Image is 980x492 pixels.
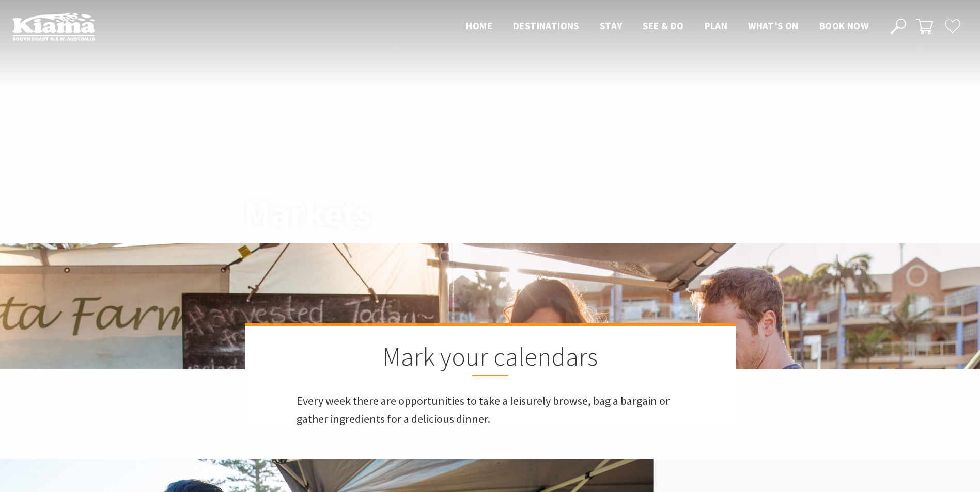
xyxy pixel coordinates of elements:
[327,175,362,188] li: Markets
[244,193,536,233] h1: Markets
[297,341,684,376] h2: Mark your calendars
[244,176,266,187] a: Home
[748,20,799,32] span: What’s On
[456,18,879,35] nav: Main Menu
[513,20,579,32] span: Destinations
[12,12,95,41] img: Kiama Logo
[466,20,492,32] span: Home
[297,392,684,428] p: Every week there are opportunities to take a leisurely browse, bag a bargain or gather ingredient...
[600,20,623,32] span: Stay
[705,20,728,32] span: Plan
[275,176,317,187] a: What’s On
[643,20,683,32] span: See & Do
[819,20,868,32] span: Book now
